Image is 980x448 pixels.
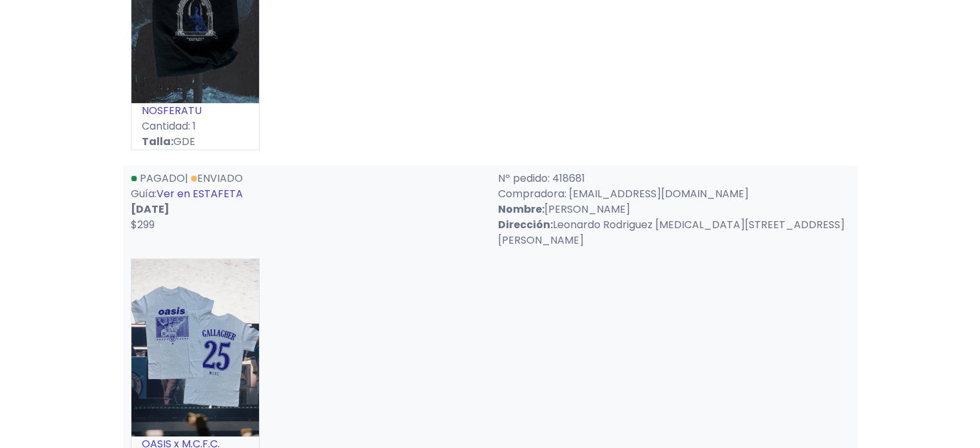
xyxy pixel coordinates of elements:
[123,171,490,248] div: | Guía:
[498,171,850,186] p: Nº pedido: 418681
[131,259,259,436] img: small_1756406939317.jpeg
[140,171,185,186] span: Pagado
[498,202,544,217] strong: Nombre:
[191,171,243,186] a: Enviado
[131,134,259,150] p: GDE
[498,186,850,202] p: Compradora: [EMAIL_ADDRESS][DOMAIN_NAME]
[131,217,155,232] span: $299
[131,202,483,217] p: [DATE]
[157,186,243,201] a: Ver en ESTAFETA
[142,134,173,149] strong: Talla:
[498,217,553,232] strong: Dirección:
[498,217,850,248] p: Leonardo Rodriguez [MEDICAL_DATA][STREET_ADDRESS][PERSON_NAME]
[131,119,259,134] p: Cantidad: 1
[498,202,850,217] p: [PERSON_NAME]
[142,103,202,118] a: NOSFERATU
